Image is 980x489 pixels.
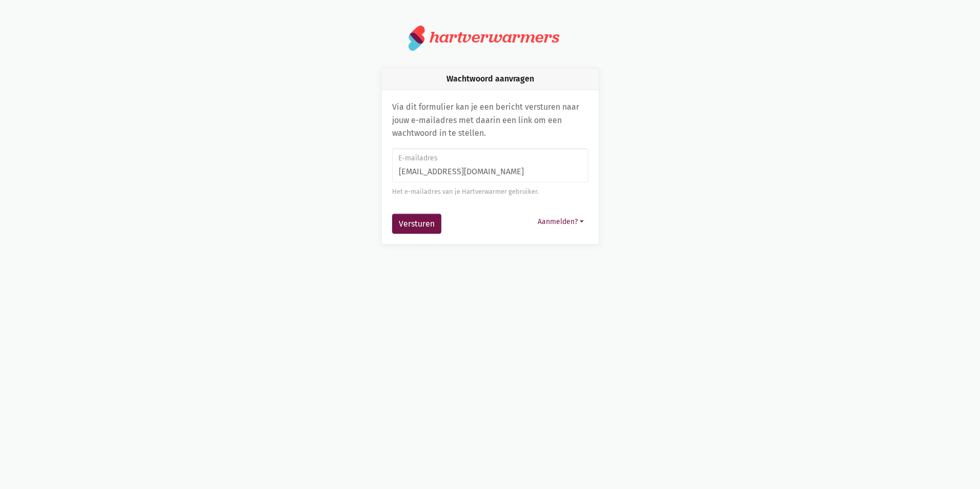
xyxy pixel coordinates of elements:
img: logo.svg [409,25,425,51]
button: Versturen [392,214,441,234]
button: Aanmelden? [533,214,588,230]
div: Het e-mailadres van je Hartverwarmer gebruiker. [392,187,588,197]
div: hartverwarmers [430,28,559,47]
label: E-mailadres [398,153,581,164]
form: Wachtwoord aanvragen [392,148,588,234]
a: hartverwarmers [409,25,571,51]
div: Wachtwoord aanvragen [382,68,599,90]
p: Via dit formulier kan je een bericht versturen naar jouw e-mailadres met daarin een link om een w... [392,100,588,140]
